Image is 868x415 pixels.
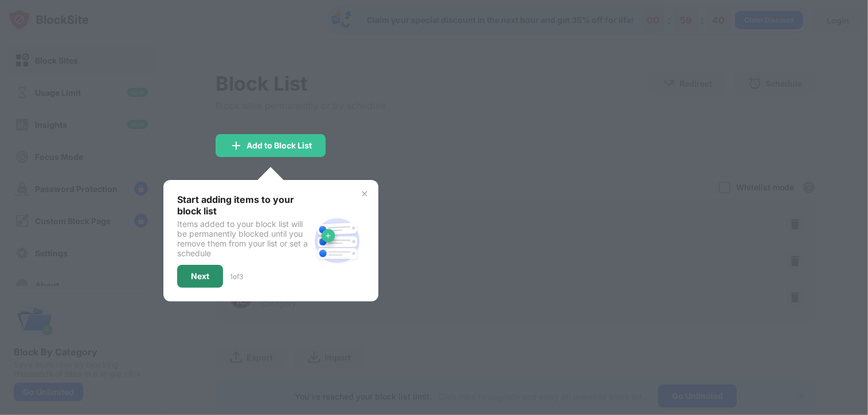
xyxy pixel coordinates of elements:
div: Start adding items to your block list [177,194,310,217]
div: Items added to your block list will be permanently blocked until you remove them from your list o... [177,219,310,258]
div: Add to Block List [247,141,312,150]
div: Next [191,272,209,281]
img: x-button.svg [360,189,369,198]
div: 1 of 3 [230,272,243,281]
img: block-site.svg [310,213,365,268]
